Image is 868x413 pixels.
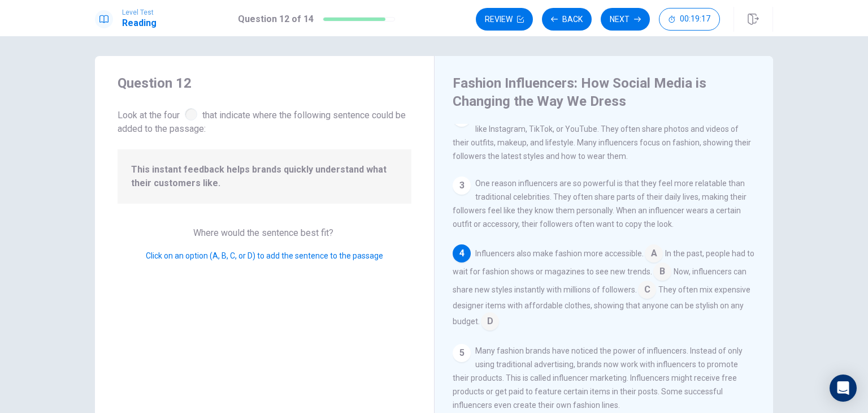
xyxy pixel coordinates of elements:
[659,8,720,31] button: 00:19:17
[653,263,671,281] span: B
[453,285,750,326] span: They often mix expensive designer items with affordable clothes, showing that anyone can be styli...
[481,312,499,330] span: D
[146,251,383,260] span: Click on an option (A, B, C, or D) to add the sentence to the passage
[238,12,314,26] h1: Question 12 of 14
[453,346,743,410] span: Many fashion brands have noticed the power of influencers. Instead of only using traditional adve...
[453,177,471,195] div: 3
[638,281,656,299] span: C
[453,344,471,362] div: 5
[131,163,398,190] span: This instant feedback helps brands quickly understand what their customers like.
[453,244,471,263] div: 4
[122,16,157,30] h1: Reading
[680,15,710,24] span: 00:19:17
[542,8,592,31] button: Back
[193,227,336,238] span: Where would the sentence best fit?
[122,8,157,16] span: Level Test
[453,179,747,229] span: One reason influencers are so powerful is that they feel more relatable than traditional celebrit...
[830,375,857,402] div: Open Intercom Messenger
[453,74,752,110] h4: Fashion Influencers: How Social Media is Changing the Way We Dress
[645,244,663,263] span: A
[118,74,411,92] h4: Question 12
[476,8,533,31] button: Review
[118,106,411,136] span: Look at the four that indicate where the following sentence could be added to the passage:
[475,249,644,258] span: Influencers also make fashion more accessible.
[601,8,650,31] button: Next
